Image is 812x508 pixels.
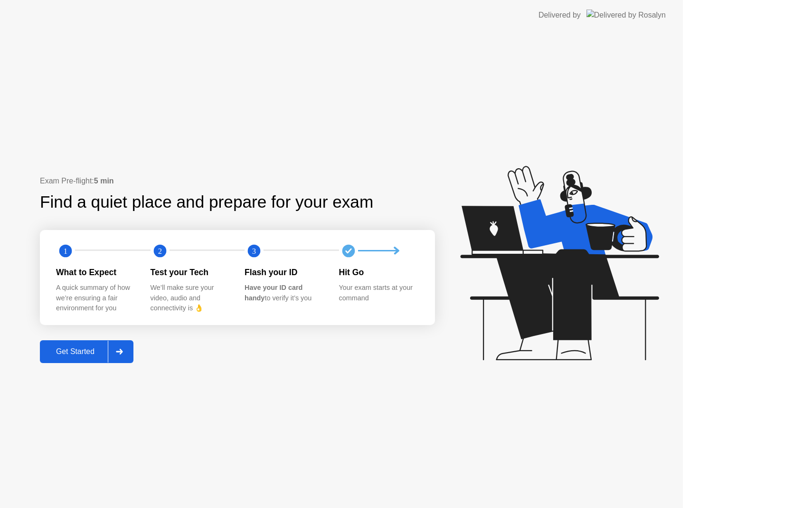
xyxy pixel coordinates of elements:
[538,10,581,21] div: Delivered by
[151,266,230,278] div: Test your Tech
[339,283,418,303] div: Your exam starts at your command
[56,283,135,314] div: A quick summary of how we’re ensuring a fair environment for you
[94,177,114,185] b: 5 min
[245,283,324,303] div: to verify it’s you
[339,266,418,278] div: Hit Go
[40,190,375,215] div: Find a quiet place and prepare for your exam
[252,246,256,255] text: 3
[586,10,666,20] img: Delivered by Rosalyn
[40,175,435,187] div: Exam Pre-flight:
[151,283,230,314] div: We’ll make sure your video, audio and connectivity is 👌
[158,246,161,255] text: 2
[245,284,302,302] b: Have your ID card handy
[64,246,67,255] text: 1
[40,340,133,363] button: Get Started
[245,266,324,278] div: Flash your ID
[56,266,135,278] div: What to Expect
[43,347,108,356] div: Get Started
